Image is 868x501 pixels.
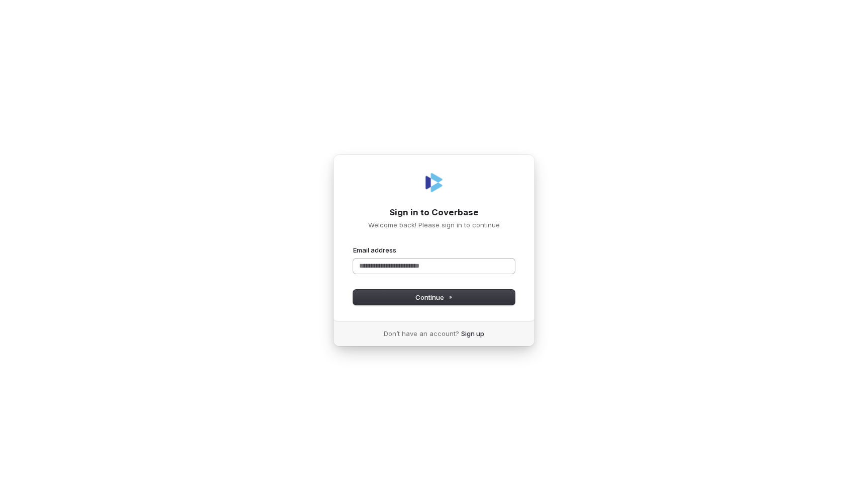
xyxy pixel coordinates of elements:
span: Don’t have an account? [384,329,459,338]
h1: Sign in to Coverbase [353,207,515,219]
span: Continue [415,293,453,302]
img: Coverbase [422,171,446,195]
button: Continue [353,290,515,305]
label: Email address [353,245,396,255]
p: Welcome back! Please sign in to continue [353,220,515,229]
a: Sign up [461,329,484,338]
